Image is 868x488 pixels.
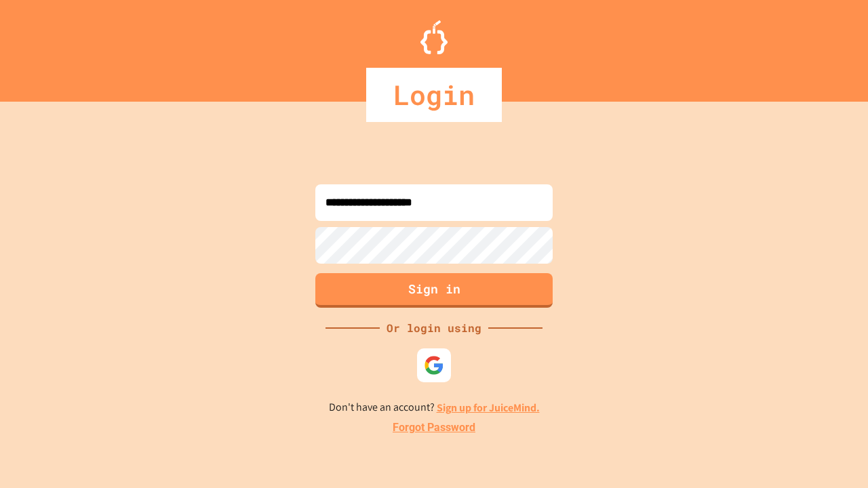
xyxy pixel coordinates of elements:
img: google-icon.svg [424,355,444,375]
p: Don't have an account? [329,399,540,416]
div: Or login using [380,320,488,336]
a: Sign up for JuiceMind. [437,401,540,415]
a: Forgot Password [393,420,475,436]
img: Logo.svg [420,20,448,54]
div: Login [366,68,502,122]
button: Sign in [315,273,553,308]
